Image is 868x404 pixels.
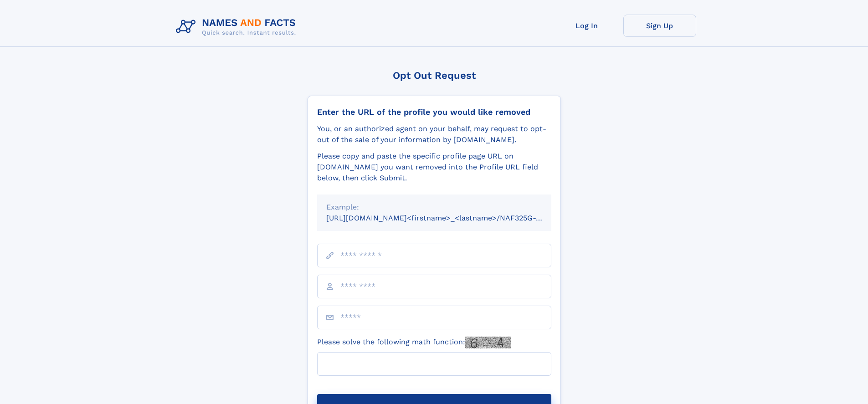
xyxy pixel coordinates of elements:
[326,214,569,222] small: [URL][DOMAIN_NAME]<firstname>_<lastname>/NAF325G-xxxxxxxx
[308,70,561,81] div: Opt Out Request
[317,151,551,184] div: Please copy and paste the specific profile page URL on [DOMAIN_NAME] you want removed into the Pr...
[317,107,551,117] div: Enter the URL of the profile you would like removed
[172,15,303,39] img: Logo Names and Facts
[550,15,623,37] a: Log In
[317,123,551,145] div: You, or an authorized agent on your behalf, may request to opt-out of the sale of your informatio...
[326,202,542,213] div: Example:
[623,15,696,37] a: Sign Up
[317,337,511,348] label: Please solve the following math function:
